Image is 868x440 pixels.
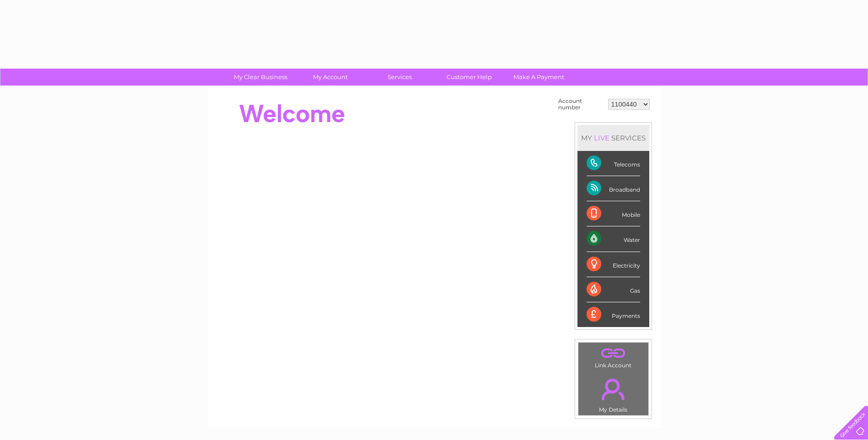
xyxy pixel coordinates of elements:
a: Services [362,69,437,86]
a: Make A Payment [501,69,577,86]
div: Mobile [587,201,640,226]
div: Telecoms [587,151,640,176]
a: Customer Help [431,69,507,86]
a: My Account [292,69,368,86]
div: Payments [587,302,640,327]
div: Broadband [587,176,640,201]
a: . [581,345,646,361]
td: My Details [578,371,649,416]
div: LIVE [592,134,611,142]
td: Link Account [578,342,649,371]
div: Gas [587,277,640,302]
div: MY SERVICES [577,125,649,151]
a: . [581,373,646,405]
div: Electricity [587,252,640,277]
div: Water [587,226,640,252]
a: My Clear Business [223,69,298,86]
td: Account number [556,96,606,113]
